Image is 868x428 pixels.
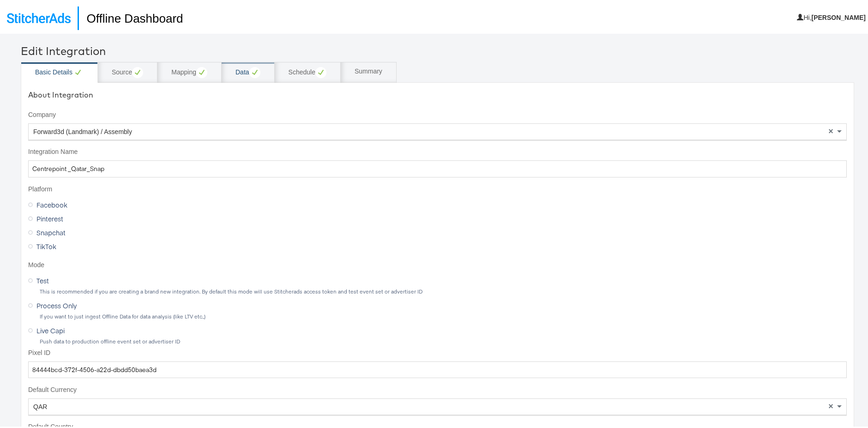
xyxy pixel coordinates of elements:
[28,360,847,377] input: Pixel ID
[28,183,847,192] label: Platform
[33,126,132,134] span: Forward3d (Landmark) / Assembly
[28,109,847,118] label: Company
[28,384,847,393] label: Default Currency
[36,240,56,249] span: TikTok
[39,287,847,293] div: This is recommended if you are creating a brand new integration. By default this mode will use St...
[812,12,866,19] b: [PERSON_NAME]
[36,324,65,333] span: Live Capi
[33,401,47,409] span: QAR
[171,65,207,76] div: Mapping
[828,125,833,134] span: ×
[35,65,84,76] div: Basic Details
[28,88,847,98] div: About Integration
[39,312,847,318] div: If you want to just ingest Offline Data for data analysis (like LTV etc.,)
[827,122,835,138] span: Clear value
[28,259,847,268] label: Mode
[7,11,71,21] img: StitcherAds
[39,336,847,343] div: Push data to production offline event set or advertiser ID
[355,65,382,74] div: Summary
[36,299,77,308] span: Process Only
[112,65,143,76] div: Source
[36,198,67,208] span: Facebook
[28,146,847,155] label: Integration Name
[78,5,183,28] h1: Offline Dashboard
[21,41,854,57] div: Edit Integration
[828,400,833,409] span: ×
[36,226,66,235] span: Snapchat
[36,212,63,221] span: Pinterest
[827,397,835,413] span: Clear value
[235,65,260,76] div: Data
[36,274,49,283] span: Test
[28,347,847,356] label: Pixel ID
[289,65,326,76] div: Schedule
[28,159,847,176] input: Integration Name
